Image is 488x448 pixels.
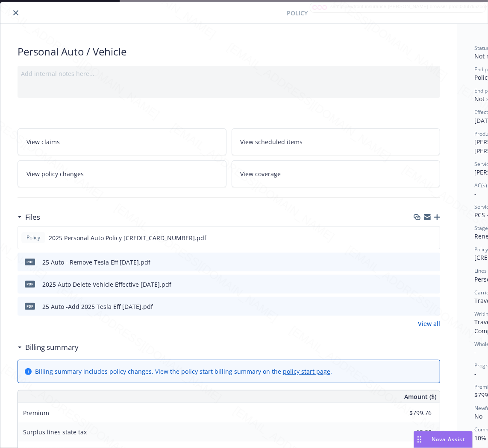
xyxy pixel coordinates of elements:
a: View claims [18,128,226,155]
span: 2025 Personal Auto Policy [CREDIT_CARD_NUMBER].pdf [49,233,206,242]
button: preview file [429,233,436,242]
span: pdf [25,259,35,265]
span: - [474,189,476,198]
div: Billing summary [18,342,79,353]
div: Add internal notes here... [21,69,437,78]
div: Billing summary includes policy changes. View the policy start billing summary on the . [35,367,332,376]
button: download file [415,280,422,289]
button: download file [415,233,422,242]
input: 0.00 [381,407,437,419]
span: Nova Assist [432,436,465,443]
a: View policy changes [18,160,226,187]
span: Policy [287,9,308,17]
span: View policy changes [26,169,84,178]
span: pdf [25,281,35,287]
a: policy start page [283,367,330,375]
span: - [474,348,476,356]
div: 2025 Auto Delete Vehicle Effective [DATE].pdf [42,280,171,289]
div: Drag to move [414,431,425,448]
button: download file [415,258,422,267]
span: View claims [26,137,60,146]
button: preview file [429,258,437,267]
span: Premium [23,409,49,417]
span: - [474,369,476,378]
span: pdf [25,303,35,309]
span: AC(s) [474,182,487,189]
h3: Billing summary [25,342,79,353]
h3: Files [25,212,40,223]
a: View all [418,319,440,328]
input: 0.00 [381,426,437,439]
button: close [11,8,21,18]
button: preview file [429,280,437,289]
a: View scheduled items [232,128,441,155]
div: 25 Auto -Add 2025 Tesla Eff [DATE].pdf [42,302,153,311]
a: View coverage [232,160,441,187]
div: Personal Auto / Vehicle [18,44,440,59]
button: preview file [429,302,437,311]
span: Policy [25,234,42,241]
span: Stage [474,224,488,232]
div: 25 Auto - Remove Tesla Eff [DATE].pdf [42,258,150,267]
div: Files [18,212,40,223]
button: download file [415,302,422,311]
button: Nova Assist [414,431,473,448]
span: View scheduled items [241,137,303,146]
span: Surplus lines state tax [23,428,87,436]
span: Amount ($) [404,392,436,401]
span: View coverage [241,169,281,178]
span: No [474,412,482,420]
